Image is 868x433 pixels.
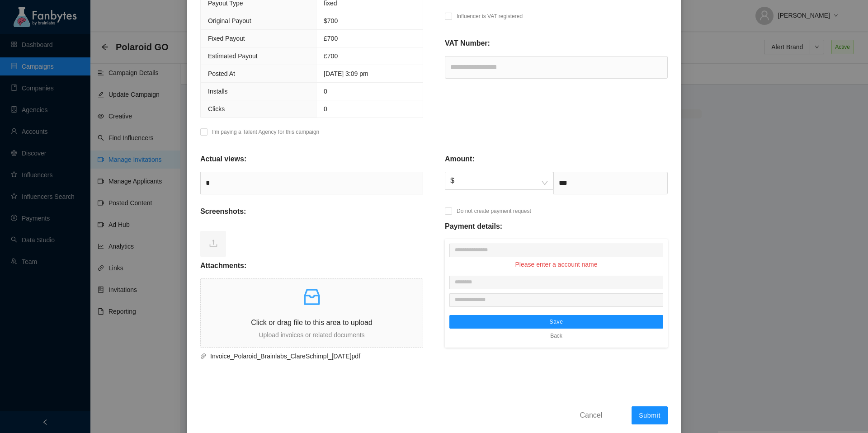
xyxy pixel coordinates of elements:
[550,331,562,340] span: Back
[445,154,475,165] p: Amount:
[457,207,531,216] p: Do not create payment request
[457,12,523,21] p: Influencer is VAT registered
[212,127,319,136] p: I’m paying a Talent Agency for this campaign
[549,318,563,325] span: Save
[324,17,338,24] span: $ 700
[208,105,225,113] span: Clicks
[324,70,368,77] span: [DATE] 3:09 pm
[208,88,228,95] span: Installs
[639,412,660,419] span: Submit
[445,38,490,49] p: VAT Number:
[208,52,258,60] span: Estimated Payout
[543,329,569,343] button: Back
[200,260,246,271] p: Attachments:
[573,408,609,422] button: Cancel
[580,409,602,421] span: Cancel
[209,239,218,248] span: upload
[200,206,246,217] p: Screenshots:
[450,172,548,189] span: $
[208,17,251,24] span: Original Payout
[324,88,327,95] span: 0
[324,52,338,60] span: £700
[632,406,668,424] button: Submit
[449,315,663,329] button: Save
[208,35,245,42] span: Fixed Payout
[445,221,502,232] p: Payment details:
[201,279,423,347] span: inboxClick or drag file to this area to uploadUpload invoices or related documents
[449,259,663,269] p: Please enter a account name
[200,154,246,165] p: Actual views:
[208,70,235,77] span: Posted At
[201,330,423,340] p: Upload invoices or related documents
[301,286,323,308] span: inbox
[324,35,338,42] span: £700
[201,317,423,328] p: Click or drag file to this area to upload
[207,351,412,361] span: Invoice_Polaroid_Brainlabs_ClareSchimpl_30Sept.pdf
[200,353,207,359] span: paper-clip
[324,105,327,113] span: 0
